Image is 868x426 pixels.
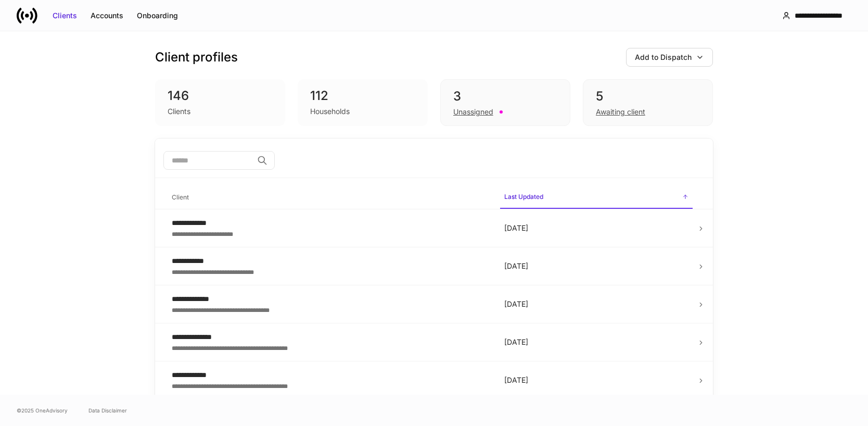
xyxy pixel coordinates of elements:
div: 112 [310,87,415,104]
p: [DATE] [504,337,688,347]
div: Unassigned [453,107,493,117]
h3: Client profiles [155,49,238,66]
span: Last Updated [500,186,693,209]
div: 146 [168,87,273,104]
span: © 2025 OneAdvisory [17,406,68,415]
div: 5 [596,88,700,105]
div: Clients [53,10,77,21]
a: Data Disclaimer [88,406,127,415]
h6: Last Updated [504,192,543,202]
div: 3Unassigned [440,79,570,126]
div: 3 [453,88,557,105]
div: Clients [168,106,190,117]
span: Client [168,187,492,208]
button: Onboarding [130,7,185,24]
div: Awaiting client [596,107,645,117]
div: Onboarding [137,10,178,21]
p: [DATE] [504,375,688,385]
div: Add to Dispatch [635,52,692,62]
p: [DATE] [504,299,688,309]
button: Accounts [84,7,130,24]
div: 5Awaiting client [583,79,713,126]
button: Add to Dispatch [626,48,713,67]
h6: Client [172,192,189,202]
p: [DATE] [504,261,688,271]
div: Households [310,106,350,117]
div: Accounts [91,10,123,21]
p: [DATE] [504,223,688,233]
button: Clients [46,7,84,24]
